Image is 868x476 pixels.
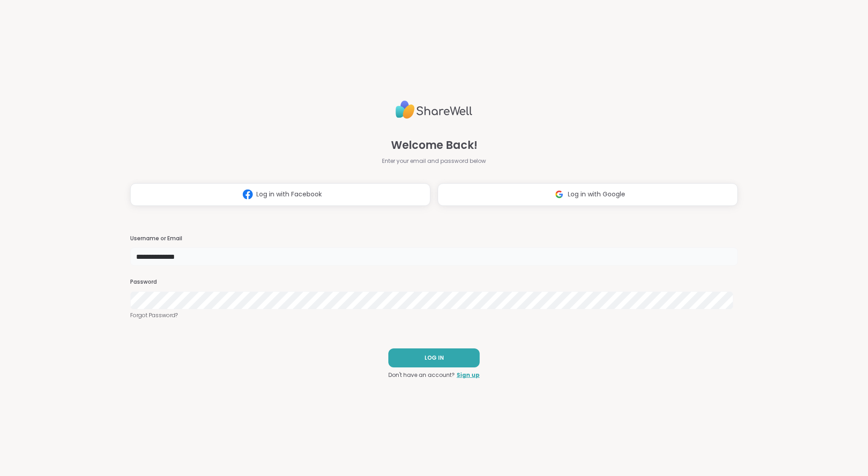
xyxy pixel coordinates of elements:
button: LOG IN [388,348,480,367]
h3: Username or Email [130,235,738,243]
span: Log in with Google [568,190,625,199]
img: ShareWell Logo [396,97,472,123]
a: Sign up [457,371,480,379]
span: Log in with Facebook [256,190,322,199]
img: ShareWell Logomark [239,186,256,203]
button: Log in with Facebook [130,183,430,206]
span: Don't have an account? [388,371,455,379]
h3: Password [130,278,738,286]
a: Forgot Password? [130,311,738,319]
span: Welcome Back! [391,137,477,153]
img: ShareWell Logomark [551,186,568,203]
button: Log in with Google [438,183,738,206]
span: LOG IN [425,354,444,362]
span: Enter your email and password below [382,157,486,165]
